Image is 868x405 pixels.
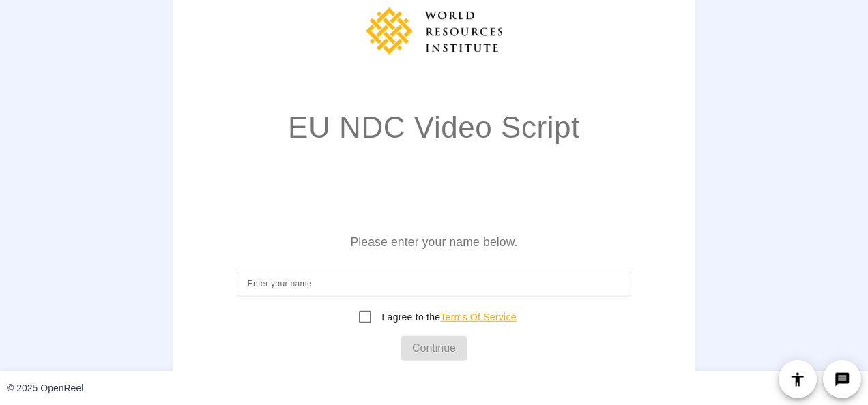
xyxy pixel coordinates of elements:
p: EU NDC Video Script [288,104,580,149]
input: Enter your name [248,275,621,292]
p: Please enter your name below. [226,226,643,258]
label: I agree to the [379,310,516,324]
div: © 2025 OpenReel [7,381,83,395]
img: company-logo [366,7,502,55]
a: Terms Of Service [440,312,516,322]
mat-icon: accessibility [790,371,806,387]
mat-icon: message [834,371,850,387]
